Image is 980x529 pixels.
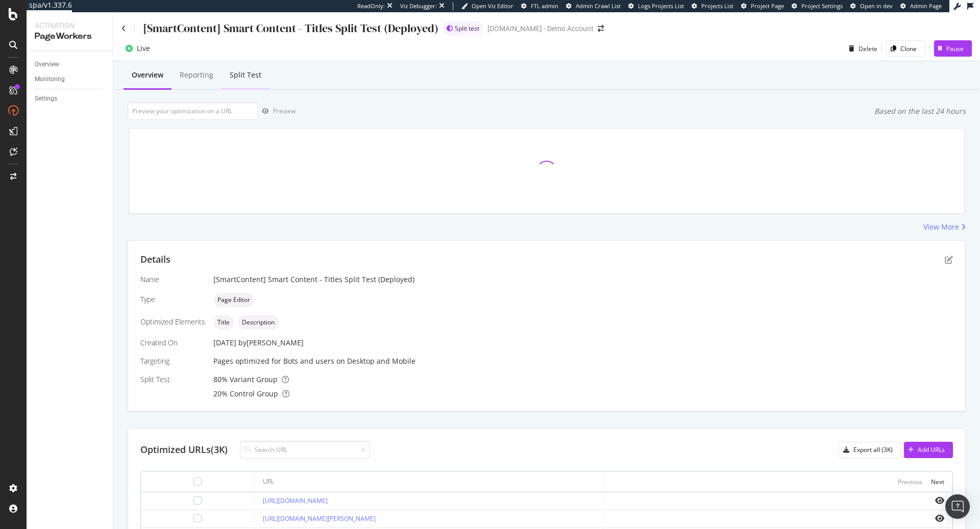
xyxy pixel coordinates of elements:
div: Viz Debugger: [400,2,437,10]
button: Next [931,475,944,488]
span: Page Editor [217,297,250,303]
a: Open in dev [850,2,893,10]
a: [URL][DOMAIN_NAME] [263,496,328,505]
a: Admin Crawl List [566,2,621,10]
div: Export all (3K) [853,445,893,454]
div: Created On [140,338,205,348]
div: Optimized Elements [140,317,205,327]
div: Add URLs [918,445,945,454]
div: [SmartContent] Smart Content - Titles Split Test (Deployed) [143,20,438,36]
div: Desktop and Mobile [347,356,415,366]
div: by [PERSON_NAME] [238,338,304,348]
a: Project Settings [792,2,843,10]
div: Settings [35,93,57,104]
div: brand label [443,21,483,36]
div: [DOMAIN_NAME] - Demo Account [487,23,594,34]
button: Clone [886,40,925,57]
div: Pages optimized for on [213,356,953,366]
div: arrow-right-arrow-left [598,25,604,32]
a: Settings [35,93,106,104]
div: PageWorkers [35,31,105,42]
div: Name [140,274,205,285]
div: ReadOnly: [357,2,385,10]
span: Title [217,319,230,325]
span: Split test [455,26,479,32]
span: Logs Projects List [638,2,684,10]
a: Logs Projects List [628,2,684,10]
div: 20 % Control Group [213,389,953,399]
a: View More [923,222,966,232]
div: neutral label [238,315,279,330]
div: Details [140,253,170,266]
a: Projects List [692,2,733,10]
a: Admin Page [900,2,942,10]
div: Bots and users [283,356,334,366]
div: Split Test [230,70,261,80]
button: Export all (3K) [839,442,901,458]
div: [SmartContent] Smart Content - Titles Split Test (Deployed) [213,274,953,285]
a: Monitoring [35,74,106,85]
div: Live [137,43,150,54]
div: Split Test [140,374,205,385]
div: Targeting [140,356,205,366]
div: [DATE] [213,338,953,348]
a: Overview [35,59,106,70]
div: Overview [35,59,59,70]
input: Preview your optimization on a URL [128,102,258,120]
div: Delete [859,44,877,53]
a: FTL admin [521,2,558,10]
div: Monitoring [35,74,65,85]
i: eye [935,514,944,522]
span: Projects List [701,2,733,10]
div: neutral label [213,315,234,330]
i: eye [935,496,944,505]
div: Previous [898,477,922,486]
span: Project Page [751,2,784,10]
div: Activation [35,20,105,31]
span: Admin Page [910,2,942,10]
div: Reporting [180,70,213,80]
div: Based on the last 24 hours [874,106,966,116]
button: Previous [898,475,922,488]
span: Admin Crawl List [576,2,621,10]
a: Open Viz Editor [461,2,513,10]
span: Open Viz Editor [472,2,513,10]
div: URL [263,477,274,486]
button: Pause [934,40,972,57]
span: Project Settings [801,2,843,10]
span: FTL admin [531,2,558,10]
button: Add URLs [904,442,953,458]
span: Description [242,319,275,325]
a: [URL][DOMAIN_NAME][PERSON_NAME] [263,514,376,523]
input: Search URL [240,441,370,459]
div: 80 % Variant Group [213,374,953,385]
div: Next [931,477,944,486]
div: pen-to-square [945,256,953,264]
a: Project Page [741,2,784,10]
div: Open Intercom Messenger [945,494,970,519]
div: Pause [946,44,964,53]
span: Open in dev [860,2,893,10]
button: Delete [845,40,877,57]
div: Preview [273,107,296,115]
div: Clone [900,44,917,53]
button: Preview [258,103,296,119]
div: Overview [132,70,163,80]
div: Type [140,294,205,305]
div: Optimized URLs (3K) [140,443,228,457]
div: View More [923,222,959,232]
a: Click to go back [121,25,126,32]
div: neutral label [213,293,254,307]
